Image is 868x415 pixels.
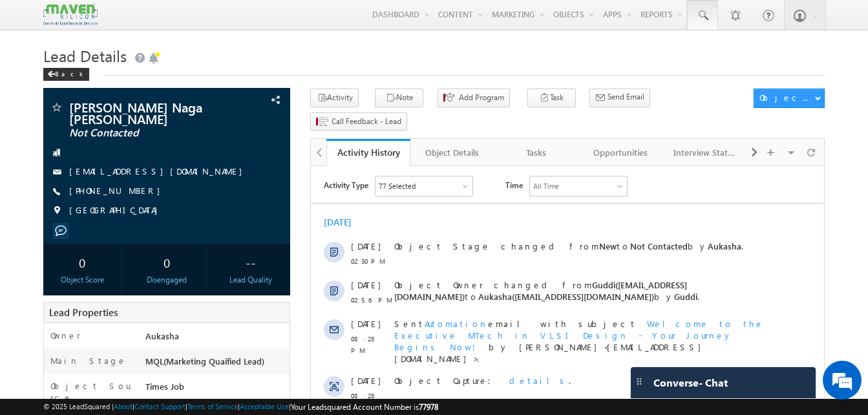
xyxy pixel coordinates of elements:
[131,250,202,274] div: 0
[40,113,69,125] span: [DATE]
[653,377,728,388] span: Converse - Chat
[176,323,235,340] em: Start Chat
[198,209,258,220] span: details
[215,250,286,274] div: --
[421,145,483,160] div: Object Details
[397,74,430,85] span: Aukasha
[43,401,438,413] span: © 2025 LeadSquared | | | | |
[240,402,289,410] a: Acceptable Use
[608,91,644,103] span: Send Email
[13,50,55,62] div: [DATE]
[336,146,401,158] div: Activity History
[215,274,286,286] div: Lead Quality
[754,89,825,108] button: Object Actions
[134,402,185,410] a: Contact Support
[319,74,377,85] span: Not Contacted
[17,120,236,312] textarea: Type your message and hit 'Enter'
[114,402,132,410] a: About
[663,139,747,166] a: Interview Status
[50,380,133,403] label: Object Source
[69,101,221,124] span: [PERSON_NAME] Naga [PERSON_NAME]
[131,274,202,286] div: Disengaged
[40,167,79,190] span: 08:28 PM
[375,89,423,107] button: Note
[83,113,388,136] span: Object Owner changed from to by .
[69,165,249,176] a: [EMAIL_ADDRESS][DOMAIN_NAME]
[222,14,248,26] div: All Time
[145,330,179,341] span: Aukasha
[69,127,221,140] span: Not Contacted
[187,402,238,410] a: Terms of Service
[40,128,79,140] span: 02:56 PM
[49,306,118,319] span: Lead Properties
[67,68,217,85] div: Chat with us now
[40,89,79,101] span: 02:30 PM
[50,355,127,367] label: Main Stage
[310,89,359,107] button: Activity
[40,209,69,220] span: [DATE]
[195,10,212,29] span: Time
[83,152,458,197] div: by [PERSON_NAME]<[EMAIL_ADDRESS][DOMAIN_NAME]>.
[40,74,69,86] span: [DATE]
[83,74,432,85] span: Object Stage changed from to by .
[332,116,401,127] span: Call Feedback - Lead
[459,92,504,103] span: Add Program
[288,74,306,85] span: New
[47,274,118,286] div: Object Score
[673,145,736,160] div: Interview Status
[291,402,438,412] span: Your Leadsquared Account Number is
[634,376,644,387] img: carter-drag
[419,402,438,412] span: 77978
[83,209,188,220] span: Object Capture:
[310,112,407,131] button: Call Feedback - Lead
[363,125,386,136] span: Guddi
[410,139,494,166] a: Object Details
[40,224,79,247] span: 08:28 PM
[69,185,167,198] span: [PHONE_NUMBER]
[326,139,410,166] a: Activity History
[759,92,814,103] div: Object Actions
[50,330,81,341] label: Owner
[69,204,164,217] span: [GEOGRAPHIC_DATA]
[589,145,651,160] div: Opportunities
[43,45,127,66] span: Lead Details
[65,10,162,30] div: Sales Activity,Program,Email Bounced,Email Link Clicked,Email Marked Spam & 72 more..
[495,139,579,166] a: Tasks
[83,152,326,163] span: Sent email with subject
[43,3,98,26] img: Custom Logo
[22,68,54,85] img: d_60004797649_company_0_60004797649
[83,152,453,186] span: Welcome to the Executive MTech in VLSI Design - Your Journey Begins Now!
[167,125,343,136] span: Aukasha([EMAIL_ADDRESS][DOMAIN_NAME])
[438,89,510,107] button: Add Program
[579,139,663,166] a: Opportunities
[68,14,105,26] div: 77 Selected
[589,89,650,107] button: Send Email
[505,145,567,160] div: Tasks
[43,68,89,81] div: Back
[40,152,69,164] span: [DATE]
[212,6,243,37] div: Minimize live chat window
[527,89,576,107] button: Task
[142,380,290,398] div: Times Job
[114,152,177,163] span: Automation
[43,67,96,78] a: Back
[142,355,290,373] div: MQL(Marketing Quaified Lead)
[13,10,58,29] span: Activity Type
[47,250,118,274] div: 0
[83,209,458,220] div: .
[83,113,376,136] span: Guddi([EMAIL_ADDRESS][DOMAIN_NAME])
